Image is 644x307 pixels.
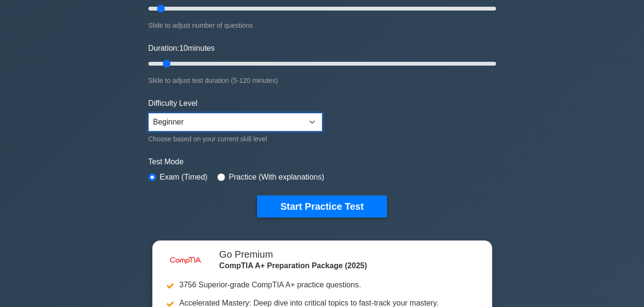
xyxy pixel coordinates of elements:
[160,171,208,183] label: Exam (Timed)
[229,171,324,183] label: Practice (With explanations)
[148,98,198,109] label: Difficulty Level
[148,20,496,31] div: Slide to adjust number of questions
[148,75,496,86] div: Slide to adjust test duration (5-120 minutes)
[257,195,386,217] button: Start Practice Test
[179,44,188,52] span: 10
[148,156,496,168] label: Test Mode
[148,133,322,145] div: Choose based on your current skill level
[148,43,215,54] label: Duration: minutes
